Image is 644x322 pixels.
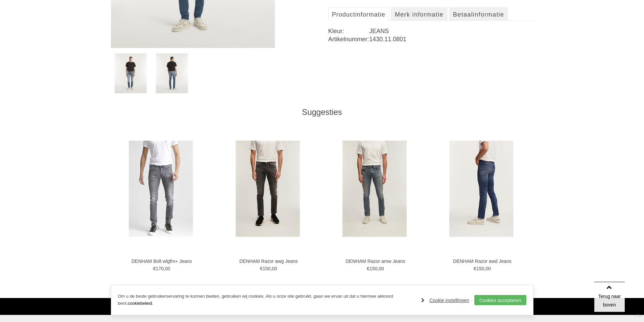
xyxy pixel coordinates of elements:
a: DENHAM Bolt wlgfm+ Jeans [115,258,209,264]
span: , [377,266,379,271]
span: 150 [263,266,270,271]
span: € [153,266,156,271]
span: , [164,266,165,271]
a: Terug naar boven [594,282,625,312]
img: denham-bolt-vwc-jeans [156,53,188,93]
a: Betaalinformatie [449,7,508,21]
a: DENHAM Razor awg Jeans [222,258,315,264]
a: Merk informatie [391,7,447,21]
a: Cookie instellingen [421,295,469,305]
dd: JEANS [369,27,533,35]
dt: Artikelnummer: [328,35,369,43]
img: DENHAM Razor amw Jeans [342,141,407,237]
span: 00 [165,266,170,271]
span: € [260,266,263,271]
dt: Kleur: [328,27,369,35]
img: DENHAM Razor awd Jeans [449,141,514,237]
span: 170 [156,266,164,271]
img: DENHAM Bolt wlgfm+ Jeans [129,141,193,237]
span: 150 [476,266,484,271]
span: 00 [379,266,384,271]
span: 00 [272,266,277,271]
span: , [484,266,486,271]
span: € [474,266,476,271]
span: , [270,266,272,271]
img: DENHAM Razor awg Jeans [236,141,300,237]
span: 00 [485,266,491,271]
a: cookiebeleid [127,301,152,306]
img: denham-bolt-vwc-jeans [115,53,147,93]
span: 150 [369,266,377,271]
a: DENHAM Razor awd Jeans [435,258,529,264]
dd: 1430.11.0801 [369,35,533,43]
div: Suggesties [111,107,533,117]
a: Productinformatie [328,7,389,21]
a: Divide [634,312,642,320]
p: Om u de beste gebruikerservaring te kunnen bieden, gebruiken wij cookies. Als u onze site gebruik... [118,293,415,307]
a: Cookies accepteren [474,295,526,305]
span: € [367,266,369,271]
a: DENHAM Razor amw Jeans [329,258,422,264]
